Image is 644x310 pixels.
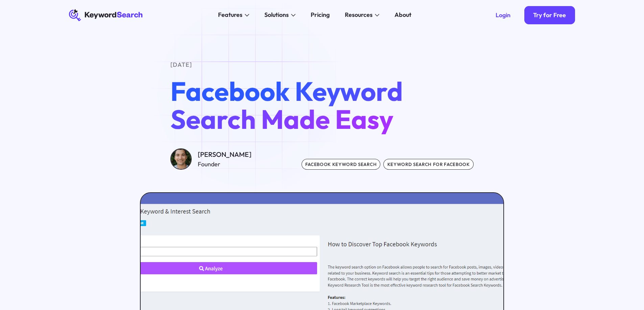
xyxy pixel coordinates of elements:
div: [DATE] [170,60,474,69]
div: Pricing [311,10,330,20]
a: Try for Free [524,6,575,24]
div: Try for Free [533,11,566,19]
div: Login [496,11,510,19]
a: Login [486,6,520,24]
a: Pricing [306,9,334,21]
div: Founder [198,160,252,169]
div: About [395,10,411,20]
span: Facebook Keyword Search Made Easy [170,75,403,136]
div: Solutions [264,10,289,20]
a: About [390,9,416,21]
div: keyword search for facebook [383,159,474,169]
div: Features [218,10,242,20]
div: Resources [345,10,373,20]
div: facebook keyword search [302,159,381,169]
div: [PERSON_NAME] [198,149,252,160]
